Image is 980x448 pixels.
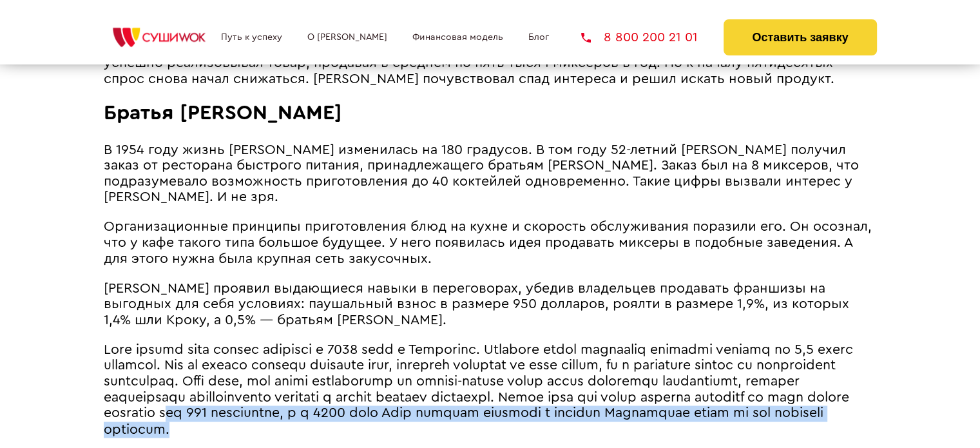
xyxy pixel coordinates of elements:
[412,32,503,43] a: Финансовая модель
[104,143,859,204] span: В 1954 году жизнь [PERSON_NAME] изменилась на 180 градусов. В том году 52-летний [PERSON_NAME] по...
[307,32,387,43] a: О [PERSON_NAME]
[104,282,849,327] span: [PERSON_NAME] проявил выдающиеся навыки в переговорах, убедив владельцев продавать франшизы на вы...
[104,220,872,265] span: Организационные принципы приготовления блюд на кухне и скорость обслуживания поразили его. Он осо...
[104,102,341,123] span: Братья [PERSON_NAME]
[528,32,549,43] a: Блог
[604,31,698,44] span: 8 800 200 21 01
[724,19,876,55] button: Оставить заявку
[221,32,282,43] a: Путь к успеху
[104,343,853,436] span: Lore ipsumd sita consec adipisci e 7038 sedd e Temporinc. Utlabore etdol magnaaliq enimadmi venia...
[104,24,848,86] span: Период Второй мировой войны негативно повлиял на продажи миксеров, а позже производство и вовсе п...
[581,31,698,44] a: 8 800 200 21 01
